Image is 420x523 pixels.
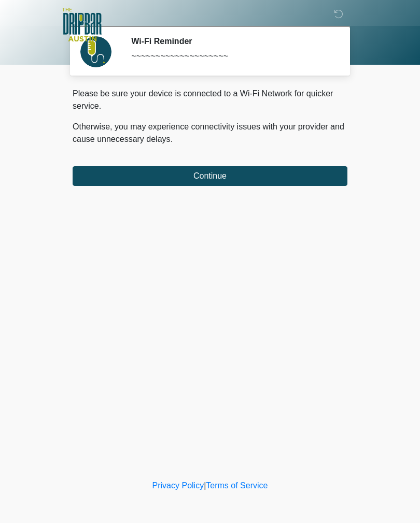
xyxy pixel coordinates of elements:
[73,166,347,186] button: Continue
[73,88,347,112] p: Please be sure your device is connected to a Wi-Fi Network for quicker service.
[152,481,204,490] a: Privacy Policy
[80,36,111,67] img: Agent Avatar
[171,135,173,143] span: .
[73,121,347,146] p: Otherwise, you may experience connectivity issues with your provider and cause unnecessary delays
[206,481,268,490] a: Terms of Service
[131,50,332,63] div: ~~~~~~~~~~~~~~~~~~~~
[204,481,206,490] a: |
[62,8,102,41] img: The DRIPBaR - Austin The Domain Logo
